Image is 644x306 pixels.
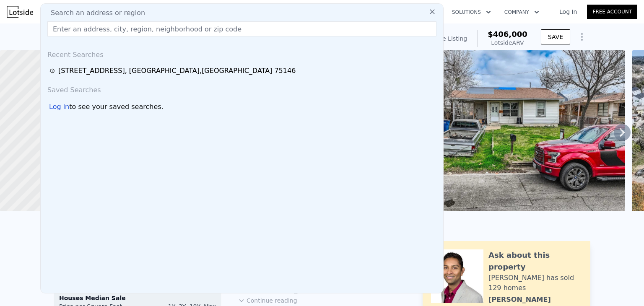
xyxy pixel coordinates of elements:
[428,35,467,42] span: Active Listing
[44,43,440,63] div: Recent Searches
[587,5,637,19] a: Free Account
[58,66,296,76] div: [STREET_ADDRESS] , [GEOGRAPHIC_DATA] , [GEOGRAPHIC_DATA] 75146
[541,29,570,44] button: SAVE
[574,29,590,45] button: Show Options
[59,294,216,302] div: Houses Median Sale
[7,6,33,18] img: Lotside
[69,102,163,112] span: to see your saved searches.
[47,21,436,36] input: Enter an address, city, region, neighborhood or zip code
[488,39,527,47] div: Lotside ARV
[384,50,625,211] img: Sale: 154613335 Parcel: 101810553
[49,102,69,112] div: Log in
[488,30,527,39] span: $406,000
[445,5,498,20] button: Solutions
[238,296,297,305] button: Continue reading
[488,273,582,293] div: [PERSON_NAME] has sold 129 homes
[44,8,145,18] span: Search an address or region
[549,8,587,16] a: Log In
[44,78,440,99] div: Saved Searches
[488,249,582,273] div: Ask about this property
[49,66,437,76] a: [STREET_ADDRESS], [GEOGRAPHIC_DATA],[GEOGRAPHIC_DATA] 75146
[498,5,546,20] button: Company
